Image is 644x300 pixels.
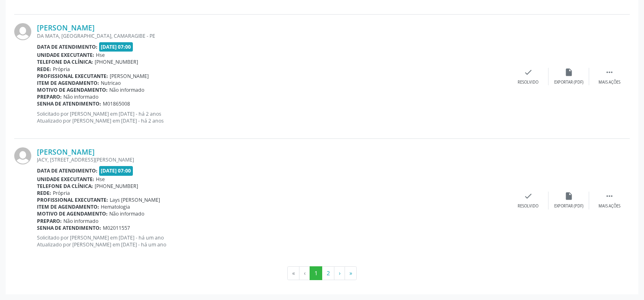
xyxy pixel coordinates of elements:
[63,218,98,224] span: Não informado
[37,203,99,210] b: Item de agendamento:
[110,73,149,80] span: [PERSON_NAME]
[14,23,31,40] img: img
[103,100,130,107] span: M01865008
[53,66,70,73] span: Própria
[37,147,95,156] a: [PERSON_NAME]
[99,42,133,52] span: [DATE] 07:00
[37,196,108,203] b: Profissional executante:
[99,166,133,175] span: [DATE] 07:00
[564,192,573,201] i: insert_drive_file
[37,23,95,32] a: [PERSON_NAME]
[96,176,105,183] span: Hse
[14,147,31,164] img: img
[598,203,620,209] div: Mais ações
[53,190,70,196] span: Própria
[37,234,508,248] p: Solicitado por [PERSON_NAME] em [DATE] - há um ano Atualizado por [PERSON_NAME] em [DATE] - há um...
[110,196,160,203] span: Lays [PERSON_NAME]
[101,203,130,210] span: Hematologia
[95,58,138,65] span: [PHONE_NUMBER]
[96,52,105,58] span: Hse
[37,73,108,80] b: Profissional executante:
[63,93,98,100] span: Não informado
[37,66,51,73] b: Rede:
[37,52,94,58] b: Unidade executante:
[310,266,322,280] button: Go to page 1
[334,266,345,280] button: Go to next page
[37,218,62,224] b: Preparo:
[605,192,614,201] i: 
[37,176,94,183] b: Unidade executante:
[554,80,583,85] div: Exportar (PDF)
[14,266,630,280] ul: Pagination
[109,210,144,217] span: Não informado
[37,210,108,217] b: Motivo de agendamento:
[598,80,620,85] div: Mais ações
[37,190,51,196] b: Rede:
[37,58,93,65] b: Telefone da clínica:
[95,183,138,190] span: [PHONE_NUMBER]
[37,80,99,86] b: Item de agendamento:
[524,192,533,201] i: check
[103,224,130,231] span: M02011557
[37,110,508,124] p: Solicitado por [PERSON_NAME] em [DATE] - há 2 anos Atualizado por [PERSON_NAME] em [DATE] - há 2 ...
[518,80,538,85] div: Resolvido
[37,86,108,93] b: Motivo de agendamento:
[37,167,98,174] b: Data de atendimento:
[37,43,98,50] b: Data de atendimento:
[345,266,357,280] button: Go to last page
[109,86,144,93] span: Não informado
[322,266,334,280] button: Go to page 2
[37,183,93,190] b: Telefone da clínica:
[37,32,508,39] div: DA MATA, [GEOGRAPHIC_DATA], CAMARAGIBE - PE
[564,68,573,77] i: insert_drive_file
[518,203,538,209] div: Resolvido
[101,80,121,86] span: Nutricao
[37,224,101,231] b: Senha de atendimento:
[605,68,614,77] i: 
[37,156,508,163] div: JACY, [STREET_ADDRESS][PERSON_NAME]
[37,100,101,107] b: Senha de atendimento:
[37,93,62,100] b: Preparo:
[554,203,583,209] div: Exportar (PDF)
[524,68,533,77] i: check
